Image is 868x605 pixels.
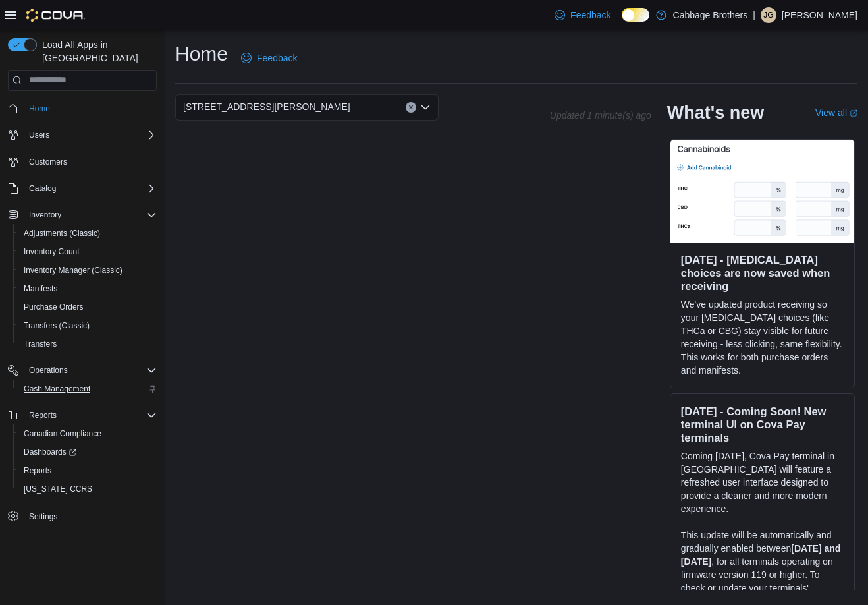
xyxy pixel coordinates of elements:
p: | [753,7,755,23]
a: Canadian Compliance [18,426,107,442]
p: Updated 1 minute(s) ago [550,110,651,121]
span: Home [24,100,157,117]
h1: Home [175,41,228,67]
strong: [DATE] and [DATE] [681,543,841,567]
button: Open list of options [420,102,431,113]
button: Home [3,99,162,118]
button: Cash Management [13,380,162,398]
button: Catalog [24,181,61,196]
p: Coming [DATE], Cova Pay terminal in [GEOGRAPHIC_DATA] will feature a refreshed user interface des... [681,449,844,515]
span: Load All Apps in [GEOGRAPHIC_DATA] [37,38,157,65]
button: Adjustments (Classic) [13,224,162,243]
button: Purchase Orders [13,298,162,316]
span: Inventory [29,210,61,220]
span: Customers [24,154,157,170]
span: Feedback [257,51,297,65]
span: Canadian Compliance [24,428,101,439]
button: Inventory [3,206,162,224]
button: Reports [3,406,162,424]
a: Inventory Count [18,244,85,260]
button: Operations [3,361,162,380]
span: [US_STATE] CCRS [24,484,92,494]
span: [STREET_ADDRESS][PERSON_NAME] [183,99,350,115]
button: Settings [3,506,162,525]
span: Settings [29,511,57,522]
button: Users [24,127,55,143]
span: Canadian Compliance [18,426,157,442]
button: Reports [24,407,62,423]
button: Inventory Manager (Classic) [13,261,162,279]
a: Dashboards [13,443,162,461]
p: Cabbage Brothers [673,7,748,23]
div: Jenna Gottschalk [761,7,776,23]
span: Washington CCRS [18,481,157,497]
span: Operations [29,365,68,376]
input: Dark Mode [622,8,649,22]
button: Canadian Compliance [13,424,162,443]
h3: [DATE] - [MEDICAL_DATA] choices are now saved when receiving [681,253,844,293]
span: Reports [18,463,157,478]
span: Users [29,130,49,140]
span: Adjustments (Classic) [24,228,100,239]
a: Dashboards [18,444,82,460]
span: Inventory Count [18,244,157,260]
span: Reports [24,465,51,476]
span: Dashboards [18,444,157,460]
a: Feedback [549,2,616,28]
a: Feedback [236,45,302,71]
button: Reports [13,461,162,480]
button: [US_STATE] CCRS [13,480,162,498]
button: Customers [3,152,162,171]
h2: What's new [667,102,764,123]
span: Cash Management [24,384,90,394]
button: Transfers [13,335,162,353]
span: Manifests [24,283,57,294]
span: Manifests [18,281,157,297]
a: Settings [24,509,63,525]
button: Inventory [24,207,67,223]
span: Catalog [24,181,157,196]
a: Home [24,101,55,117]
span: Purchase Orders [24,302,84,312]
span: Dashboards [24,447,76,457]
span: Adjustments (Classic) [18,225,157,241]
button: Operations [24,362,73,378]
span: Inventory [24,207,157,223]
a: View allExternal link [815,107,857,118]
span: Operations [24,362,157,378]
span: Transfers (Classic) [24,320,90,331]
a: Cash Management [18,381,95,397]
button: Manifests [13,279,162,298]
span: Customers [29,157,67,167]
button: Transfers (Classic) [13,316,162,335]
span: Settings [24,507,157,524]
span: Catalog [29,183,56,194]
span: Home [29,103,50,114]
span: Transfers [18,336,157,352]
button: Clear input [406,102,416,113]
span: Inventory Manager (Classic) [18,262,157,278]
h3: [DATE] - Coming Soon! New terminal UI on Cova Pay terminals [681,405,844,444]
span: Purchase Orders [18,299,157,315]
a: Adjustments (Classic) [18,225,105,241]
a: Reports [18,463,57,478]
a: Manifests [18,281,63,297]
p: We've updated product receiving so your [MEDICAL_DATA] choices (like THCa or CBG) stay visible fo... [681,298,844,377]
span: Users [24,127,157,143]
span: Inventory Manager (Classic) [24,265,122,275]
span: Reports [24,407,157,423]
span: Reports [29,410,57,420]
span: JG [763,7,773,23]
a: Transfers (Classic) [18,318,95,333]
svg: External link [850,109,857,117]
p: [PERSON_NAME] [782,7,857,23]
span: Cash Management [18,381,157,397]
span: Inventory Count [24,246,80,257]
span: Transfers [24,339,57,349]
span: Feedback [570,9,610,22]
button: Inventory Count [13,243,162,261]
nav: Complex example [8,94,157,560]
a: Transfers [18,336,62,352]
button: Users [3,126,162,144]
